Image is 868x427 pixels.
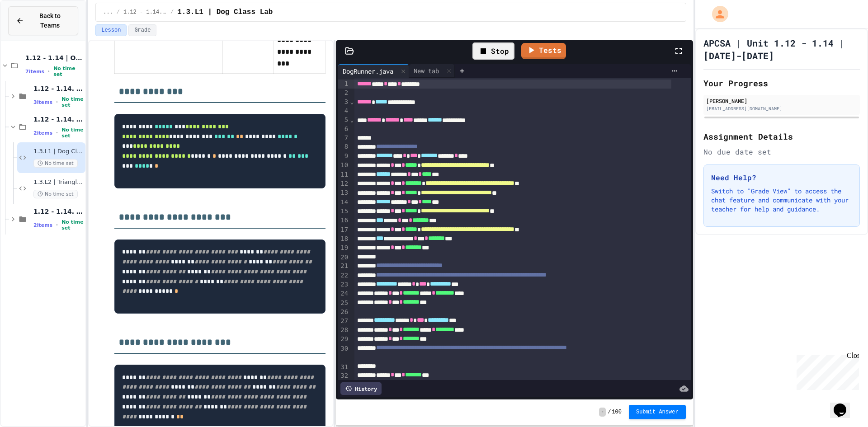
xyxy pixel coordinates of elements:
[338,308,349,317] div: 26
[338,326,349,335] div: 28
[338,161,349,170] div: 10
[472,42,514,60] div: Stop
[53,66,84,77] span: No time set
[703,37,860,62] h1: APCSA | Unit 1.12 - 1.14 | [DATE]-[DATE]
[338,66,398,76] div: DogRunner.java
[56,99,58,106] span: •
[33,222,52,228] span: 2 items
[612,408,622,416] span: 100
[123,9,167,16] span: 1.12 - 1.14. | Graded Labs
[61,219,84,231] span: No time set
[338,80,349,89] div: 1
[338,170,349,179] div: 11
[33,159,78,168] span: No time set
[338,179,349,188] div: 12
[25,69,44,75] span: 7 items
[793,352,859,390] iframe: chat widget
[521,43,566,59] a: Tests
[103,9,113,16] span: ...
[338,198,349,207] div: 14
[33,190,78,198] span: No time set
[338,152,349,161] div: 9
[4,4,62,57] div: Chat with us now!Close
[338,244,349,253] div: 19
[33,115,84,123] span: 1.12 - 1.14. | Graded Labs
[409,64,455,78] div: New tab
[338,371,349,380] div: 32
[338,89,349,98] div: 2
[338,64,409,78] div: DogRunner.java
[338,142,349,151] div: 8
[33,84,84,93] span: 1.12 - 1.14. | Lessons and Notes
[349,98,354,105] span: Fold line
[170,9,174,16] span: /
[703,77,860,89] h2: Your Progress
[338,98,349,107] div: 3
[409,66,443,75] div: New tab
[338,289,349,298] div: 24
[95,24,127,36] button: Lesson
[338,125,349,134] div: 6
[338,188,349,197] div: 13
[33,207,84,216] span: 1.12 - 1.14. | Practice Labs
[338,107,349,116] div: 4
[338,225,349,235] div: 17
[61,96,84,108] span: No time set
[338,116,349,125] div: 5
[33,99,52,105] span: 3 items
[703,130,860,143] h2: Assignment Details
[338,271,349,280] div: 22
[703,4,731,24] div: My Account
[338,207,349,216] div: 15
[177,7,273,18] span: 1.3.L1 | Dog Class Lab
[56,129,58,136] span: •
[830,391,859,418] iframe: chat widget
[636,408,679,416] span: Submit Answer
[338,253,349,262] div: 20
[608,408,611,416] span: /
[338,335,349,344] div: 29
[338,299,349,308] div: 25
[711,172,852,183] h3: Need Help?
[338,235,349,244] div: 18
[56,221,58,229] span: •
[703,146,860,157] div: No due date set
[338,344,349,363] div: 30
[340,382,382,395] div: History
[349,116,354,123] span: Fold line
[338,134,349,143] div: 7
[61,127,84,139] span: No time set
[711,187,852,214] p: Switch to "Grade View" to access the chat feature and communicate with your teacher for help and ...
[706,105,857,112] div: [EMAIL_ADDRESS][DOMAIN_NAME]
[338,262,349,271] div: 21
[117,9,120,16] span: /
[338,363,349,372] div: 31
[338,216,349,225] div: 16
[33,148,84,155] span: 1.3.L1 | Dog Class Lab
[29,11,71,30] span: Back to Teams
[48,68,50,75] span: •
[338,317,349,326] div: 27
[128,24,156,36] button: Grade
[338,280,349,289] div: 23
[8,6,78,35] button: Back to Teams
[599,408,606,417] span: -
[33,130,52,136] span: 2 items
[33,178,84,186] span: 1.3.L2 | Triangle Class Lab
[25,54,84,62] span: 1.12 - 1.14 | Objects and Instances of Classes
[629,405,686,419] button: Submit Answer
[706,97,857,105] div: [PERSON_NAME]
